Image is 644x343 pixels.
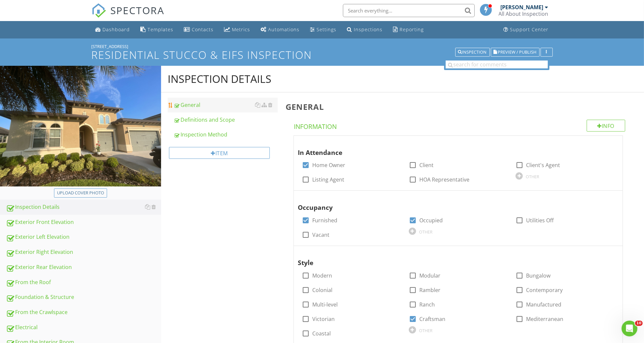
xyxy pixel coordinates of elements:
[419,229,433,234] div: OTHER
[111,3,165,17] span: SPECTORA
[294,120,625,131] h4: Information
[312,301,338,308] label: Multi-level
[455,48,490,57] button: Inspection
[258,24,302,36] a: Automations (Basic)
[92,44,553,49] div: [STREET_ADDRESS]
[308,24,339,36] a: Settings
[174,101,278,109] div: General
[312,330,331,337] label: Coastal
[312,272,332,279] label: Modern
[138,24,176,36] a: Templates
[6,233,161,241] div: Exterior Left Elevation
[298,138,602,158] div: In Attendance
[168,72,271,86] div: Inspection Details
[6,278,161,287] div: From the Roof
[526,272,550,279] label: Bungalow
[458,50,487,55] div: Inspection
[498,50,537,54] span: Preview / Publish
[6,248,161,257] div: Exterior Right Elevation
[419,328,433,333] div: OTHER
[54,188,107,198] button: Upload cover photo
[526,162,560,168] label: Client's Agent
[526,287,563,293] label: Contemporary
[622,321,637,336] iframe: Intercom live chat
[354,26,383,33] div: Inspections
[312,232,329,238] label: Vacant
[501,24,551,36] a: Support Center
[419,316,445,322] label: Craftsman
[182,24,216,36] a: Contacts
[491,49,540,55] a: Preview / Publish
[419,162,434,168] label: Client
[103,26,130,33] div: Dashboard
[501,4,544,11] div: [PERSON_NAME]
[526,316,563,322] label: Mediterranean
[268,26,300,33] div: Automations
[391,24,427,36] a: Reporting
[499,11,548,17] div: All About Inspection
[222,24,253,36] a: Metrics
[174,116,278,124] div: Definitions and Scope
[400,26,424,33] div: Reporting
[92,49,553,61] h1: Residential Stucco & EIFS Inspection
[57,190,104,196] div: Upload cover photo
[6,308,161,317] div: From the Crawlspace
[6,203,161,211] div: Inspection Details
[298,249,602,268] div: Style
[419,176,469,183] label: HOA Representative
[345,24,385,36] a: Inspections
[93,24,133,36] a: Dashboard
[6,218,161,227] div: Exterior Front Elevation
[169,147,270,159] div: Item
[491,48,540,57] button: Preview / Publish
[419,301,435,308] label: Ranch
[343,4,475,17] input: Search everything...
[6,323,161,332] div: Electrical
[312,162,345,168] label: Home Owner
[312,217,337,224] label: Furnished
[92,9,165,23] a: SPECTORA
[312,176,344,183] label: Listing Agent
[312,287,332,293] label: Colonial
[192,26,214,33] div: Contacts
[446,61,548,68] input: search for comments
[526,301,561,308] label: Manufactured
[635,321,643,326] span: 10
[510,26,549,33] div: Support Center
[298,193,602,212] div: Occupancy
[419,217,443,224] label: Occupied
[92,3,106,18] img: The Best Home Inspection Software - Spectora
[317,26,337,33] div: Settings
[174,131,278,138] div: Inspection Method
[6,293,161,302] div: Foundation & Structure
[312,316,335,322] label: Victorian
[526,174,539,179] div: OTHER
[526,217,554,224] label: Utilities Off
[455,49,490,55] a: Inspection
[148,26,174,33] div: Templates
[587,120,626,132] div: Info
[286,102,633,111] h3: General
[419,272,440,279] label: Modular
[6,263,161,272] div: Exterior Rear Elevation
[232,26,250,33] div: Metrics
[419,287,440,293] label: Rambler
